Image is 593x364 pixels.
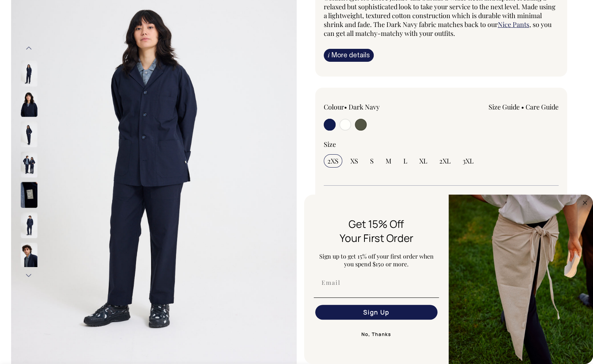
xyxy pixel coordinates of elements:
a: Nice Pants [498,20,529,29]
input: XS [347,154,362,168]
div: Size [324,140,559,149]
span: • [521,102,524,111]
span: S [370,156,374,165]
button: Previous [23,40,34,57]
span: M [386,156,392,165]
label: Dark Navy [349,102,380,111]
input: Email [315,275,437,290]
button: No, Thanks [314,327,439,342]
img: dark-navy [21,60,37,86]
button: Close dialog [580,198,589,207]
span: L [403,156,407,165]
img: dark-navy [21,212,37,238]
div: FLYOUT Form [304,195,593,364]
span: Sign up to get 15% off your first order when you spend $150 or more. [319,252,434,268]
img: dark-navy [21,182,37,208]
input: 3XL [459,154,477,168]
a: Care Guide [526,102,559,111]
span: 3XL [463,156,474,165]
span: 2XL [439,156,451,165]
span: i [328,51,330,59]
input: L [400,154,411,168]
span: 2XS [327,156,339,165]
button: Next [23,267,34,284]
img: 5e34ad8f-4f05-4173-92a8-ea475ee49ac9.jpeg [449,195,593,364]
a: Size Guide [489,102,520,111]
input: 2XL [436,154,454,168]
img: dark-navy [21,91,37,117]
a: iMore details [324,49,374,62]
span: Your First Order [340,231,413,245]
span: XS [350,156,358,165]
img: dark-navy [21,242,37,268]
input: S [366,154,377,168]
input: 2XS [324,154,342,168]
div: Colour [324,102,418,111]
button: Sign Up [315,305,437,320]
img: dark-navy [21,151,37,177]
span: XL [419,156,427,165]
span: Get 15% Off [349,217,404,231]
span: • [344,102,347,111]
input: M [382,154,395,168]
input: XL [416,154,431,168]
span: , so you can get all matchy-matchy with your outfits. [324,20,552,38]
img: dark-navy [21,121,37,147]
